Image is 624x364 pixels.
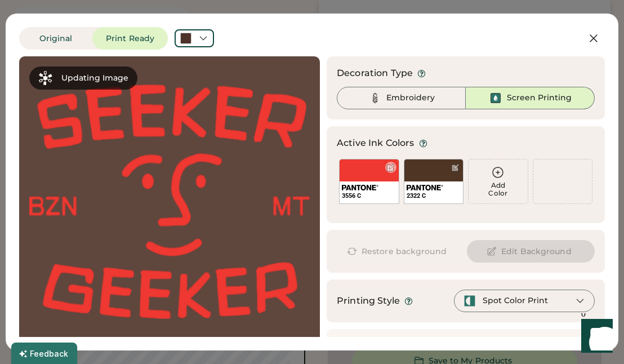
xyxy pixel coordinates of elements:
[19,27,92,50] button: Original
[407,192,461,200] div: 2322 C
[342,192,396,200] div: 3556 C
[507,92,572,104] div: Screen Printing
[368,91,382,105] img: Thread%20-%20Unselected.svg
[467,240,595,263] button: Edit Background
[463,295,476,307] img: spot-color-green.svg
[386,92,435,104] div: Embroidery
[337,294,400,308] div: Printing Style
[92,27,168,50] button: Print Ready
[489,91,502,105] img: Ink%20-%20Selected.svg
[570,313,619,362] iframe: Front Chat
[337,66,413,80] div: Decoration Type
[337,240,460,263] button: Restore background
[337,136,414,150] div: Active Ink Colors
[407,185,443,190] img: 1024px-Pantone_logo.svg.png
[483,295,548,307] div: Spot Color Print
[342,185,378,190] img: 1024px-Pantone_logo.svg.png
[469,181,528,197] div: Add Color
